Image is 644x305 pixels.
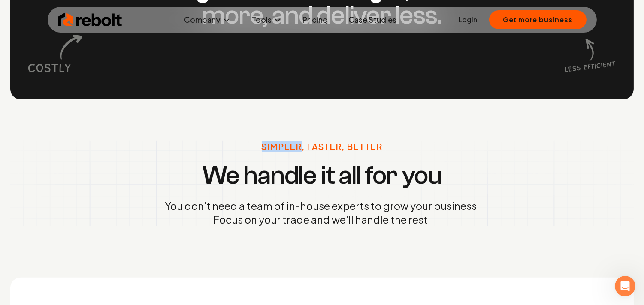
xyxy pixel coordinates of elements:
button: Company [177,11,238,28]
p: Simpler, Faster, Better [262,141,383,152]
p: You don't need a team of in-house experts to grow your business. Focus on your trade and we'll ha... [165,199,479,226]
button: Get more business [489,10,587,29]
button: Tools [245,11,289,28]
a: Case Studies [342,11,403,28]
iframe: Intercom live chat [615,276,635,296]
h3: We handle it all for you [202,163,442,188]
a: Login [459,15,477,25]
a: Pricing [296,11,335,28]
img: Rebolt Logo [58,11,122,28]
